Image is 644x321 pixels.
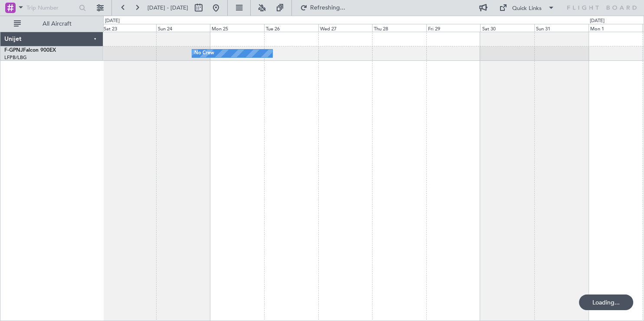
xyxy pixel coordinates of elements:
div: Mon 25 [210,24,264,32]
div: Loading... [579,295,633,310]
div: Sat 23 [102,24,156,32]
div: Sat 30 [480,24,534,32]
div: Sun 24 [156,24,210,32]
div: Quick Links [512,4,542,13]
input: Trip Number [26,1,76,14]
span: Refreshing... [309,5,346,11]
span: F-GPNJ [4,48,23,53]
div: Tue 26 [264,24,318,32]
div: Thu 28 [372,24,426,32]
div: Mon 1 [588,24,643,32]
div: Fri 29 [426,24,481,32]
div: No Crew [194,47,214,60]
span: [DATE] - [DATE] [147,4,188,12]
div: Sun 31 [534,24,588,32]
a: LFPB/LBG [4,54,27,61]
button: Refreshing... [296,1,348,15]
div: Wed 27 [318,24,373,32]
div: [DATE] [590,17,605,25]
button: Quick Links [495,1,559,15]
a: F-GPNJFalcon 900EX [4,48,56,53]
span: All Aircraft [23,21,92,27]
div: [DATE] [105,17,120,25]
button: All Aircraft [10,17,94,31]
